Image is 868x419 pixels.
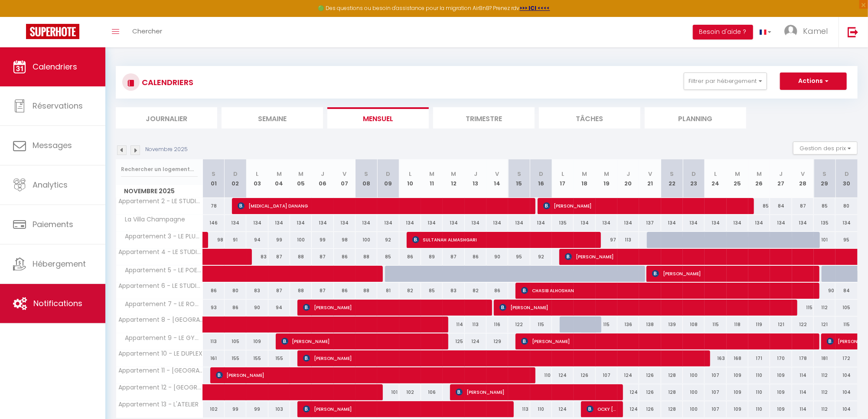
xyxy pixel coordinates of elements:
[303,350,708,366] span: [PERSON_NAME]
[486,249,508,265] div: 90
[117,300,204,309] span: Appartement 7 - LE ROMAN
[521,282,816,299] span: CHASIB ALHOSHAN
[203,159,225,198] th: 01
[814,350,835,366] div: 181
[617,215,639,231] div: 134
[377,283,399,299] div: 81
[530,159,552,198] th: 16
[596,232,617,248] div: 97
[321,170,324,178] abbr: J
[770,215,792,231] div: 134
[496,170,499,178] abbr: V
[356,232,377,248] div: 100
[465,215,486,231] div: 134
[399,249,421,265] div: 86
[268,159,290,198] th: 04
[574,367,595,383] div: 126
[486,317,508,333] div: 116
[312,249,333,265] div: 87
[334,159,356,198] th: 07
[117,198,204,205] span: Appartement 2 - LE STUDIO VICTOR
[814,384,835,400] div: 112
[552,367,574,383] div: 124
[233,170,238,178] abbr: D
[530,401,552,417] div: 110
[429,170,434,178] abbr: M
[814,215,835,231] div: 135
[117,367,204,374] span: Appartement 11 - [GEOGRAPHIC_DATA]
[792,215,814,231] div: 134
[552,401,574,417] div: 124
[792,198,814,214] div: 87
[639,401,661,417] div: 126
[399,283,421,299] div: 82
[705,350,726,366] div: 163
[117,317,204,323] span: Appartement 8 - [GEOGRAPHIC_DATA]
[793,142,858,155] button: Gestion des prix
[268,232,290,248] div: 99
[117,266,204,275] span: Appartement 5 - LE POESIE
[539,170,543,178] abbr: D
[814,283,835,299] div: 90
[661,317,683,333] div: 139
[33,61,77,72] span: Calendriers
[683,215,705,231] div: 134
[246,333,268,350] div: 109
[203,232,225,248] div: 98
[617,367,639,383] div: 124
[465,333,486,350] div: 124
[727,159,748,198] th: 25
[456,384,618,400] span: [PERSON_NAME]
[356,283,377,299] div: 88
[561,170,564,178] abbr: L
[33,100,83,111] span: Réservations
[770,367,792,383] div: 109
[735,170,740,178] abbr: M
[386,170,390,178] abbr: D
[683,367,705,383] div: 100
[705,401,726,417] div: 107
[784,25,797,38] img: ...
[246,300,268,316] div: 90
[121,162,198,177] input: Rechercher un logement...
[377,159,399,198] th: 09
[770,159,792,198] th: 27
[290,232,312,248] div: 100
[792,350,814,366] div: 178
[334,232,356,248] div: 98
[792,384,814,400] div: 114
[451,170,456,178] abbr: M
[848,26,858,37] img: logout
[465,283,486,299] div: 82
[520,4,550,12] a: >>> ICI <<<<
[727,384,748,400] div: 109
[748,159,770,198] th: 26
[530,317,552,333] div: 115
[465,159,486,198] th: 13
[334,283,356,299] div: 86
[256,170,258,178] abbr: L
[792,401,814,417] div: 114
[835,232,858,248] div: 95
[617,232,639,248] div: 113
[203,215,225,231] div: 146
[26,24,79,39] img: Super Booking
[421,249,443,265] div: 89
[303,299,487,316] span: [PERSON_NAME]
[670,170,674,178] abbr: S
[203,333,225,350] div: 113
[268,401,290,417] div: 103
[835,300,858,316] div: 105
[604,170,609,178] abbr: M
[801,170,805,178] abbr: V
[399,159,421,198] th: 10
[281,333,444,350] span: [PERSON_NAME]
[117,249,204,255] span: Appartement 4 - LE STUDIO LEOPOLDINE
[421,283,443,299] div: 85
[312,159,333,198] th: 06
[727,317,748,333] div: 118
[268,283,290,299] div: 87
[648,170,652,178] abbr: V
[780,73,847,90] button: Actions
[835,159,858,198] th: 30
